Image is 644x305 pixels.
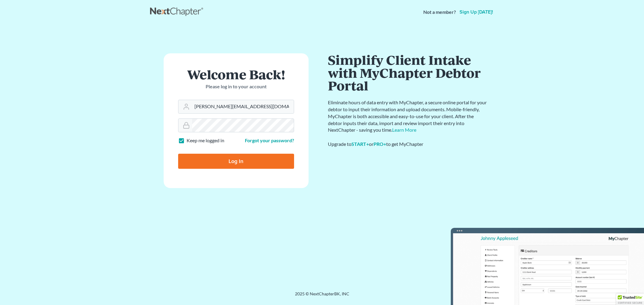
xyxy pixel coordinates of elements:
[616,294,644,305] div: TrustedSite Certified
[423,9,456,16] strong: Not a member?
[352,141,369,147] a: START+
[245,137,294,143] a: Forgot your password?
[150,291,494,302] div: 2025 © NextChapterBK, INC
[392,127,417,133] a: Learn More
[328,99,488,134] p: Eliminate hours of data entry with MyChapter, a secure online portal for your debtor to input the...
[328,141,488,148] div: Upgrade to or to get MyChapter
[328,53,488,92] h1: Simplify Client Intake with MyChapter Debtor Portal
[192,100,294,113] input: Email Address
[458,10,494,14] a: Sign up [DATE]!
[178,154,294,169] input: Log In
[178,68,294,81] h1: Welcome Back!
[178,83,294,90] p: Please log in to your account
[374,141,386,147] a: PRO+
[187,137,224,144] label: Keep me logged in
